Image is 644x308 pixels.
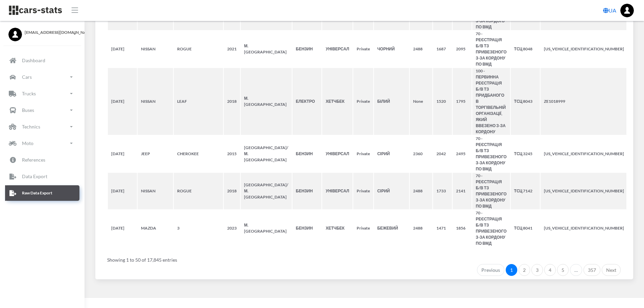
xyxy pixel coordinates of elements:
th: М.[GEOGRAPHIC_DATA] [241,210,292,246]
th: 1733 [433,173,452,209]
th: NISSAN [138,173,173,209]
th: 100 - ПЕРВИННА РЕЄСТРАЦIЯ Б/В ТЗ ПРИДБАНОГО В ТОРГІВЕЛЬНІЙ ОРГАНІЗАЦІЇ, ЯКИЙ ВВЕЗЕНО З-ЗА КОРДОНУ [472,68,510,135]
p: Technics [22,122,40,131]
th: LEAF [174,68,223,135]
th: БЕНЗИН [292,173,321,209]
a: Buses [5,102,79,118]
th: 2488 [410,31,432,67]
th: УНІВЕРСАЛ [322,31,352,67]
p: References [22,156,45,164]
th: М.[GEOGRAPHIC_DATA] [241,31,292,67]
th: [US_VEHICLE_IDENTIFICATION_NUMBER] [541,136,627,172]
th: 70 - РЕЄСТРАЦIЯ Б/В ТЗ ПРИВЕЗЕНОГО З-ЗА КОРДОНУ ПО ВМД [472,31,510,67]
th: 1471 [433,210,452,246]
th: 2018 [224,173,240,209]
a: References [5,152,79,168]
img: navbar brand [8,5,63,16]
th: MAZDA [138,210,173,246]
th: СІРИЙ [374,173,409,209]
th: NISSAN [138,68,173,135]
a: 2 [519,264,530,276]
a: Data Export [5,169,79,184]
a: 3 [531,264,543,276]
th: 1856 [453,210,472,246]
th: БІЛИЙ [374,68,409,135]
th: 2141 [453,173,472,209]
th: [DATE] [108,136,137,172]
a: Raw Data Export [5,185,79,201]
p: Raw Data Export [22,189,52,197]
th: БЕЖЕВИЙ [374,210,409,246]
th: ТСЦ 8041 [511,210,540,246]
th: [US_VEHICLE_IDENTIFICATION_NUMBER] [541,173,627,209]
th: 1687 [433,31,452,67]
th: 2360 [410,136,432,172]
th: 70 - РЕЄСТРАЦIЯ Б/В ТЗ ПРИВЕЗЕНОГО З-ЗА КОРДОНУ ПО ВМД [472,210,510,246]
th: БЕНЗИН [292,31,321,67]
th: 3 [174,210,223,246]
a: Technics [5,119,79,135]
th: 1520 [433,68,452,135]
th: [US_VEHICLE_IDENTIFICATION_NUMBER] [541,31,627,67]
th: 2042 [433,136,452,172]
th: Private [353,173,373,209]
span: [EMAIL_ADDRESS][DOMAIN_NAME] [25,29,76,35]
a: UA [600,4,619,17]
th: БЕНЗИН [292,136,321,172]
th: None [410,68,432,135]
a: Next [602,264,621,276]
th: Private [353,136,373,172]
a: Dashboard [5,53,79,68]
th: [US_VEHICLE_IDENTIFICATION_NUMBER] [541,210,627,246]
th: [DATE] [108,173,137,209]
a: Cars [5,69,79,85]
a: 4 [544,264,556,276]
th: ТСЦ 8048 [511,31,540,67]
th: 2495 [453,136,472,172]
th: 2095 [453,31,472,67]
th: УНІВЕРСАЛ [322,136,352,172]
th: ROGUE [174,31,223,67]
th: ХЕТЧБЕК [322,68,352,135]
th: ЧОРНИЙ [374,31,409,67]
th: CHEROKEE [174,136,223,172]
a: Trucks [5,86,79,101]
a: Moto [5,136,79,151]
th: ZE1018999 [541,68,627,135]
th: ТСЦ 3245 [511,136,540,172]
a: 5 [557,264,569,276]
th: [DATE] [108,68,137,135]
p: Dashboard [22,56,45,65]
th: 2018 [224,68,240,135]
th: 1795 [453,68,472,135]
th: [GEOGRAPHIC_DATA]/М.[GEOGRAPHIC_DATA] [241,173,292,209]
th: 2488 [410,210,432,246]
p: Data Export [22,172,47,181]
th: Private [353,68,373,135]
th: NISSAN [138,31,173,67]
th: 2015 [224,136,240,172]
a: 357 [583,264,600,276]
p: Buses [22,106,34,114]
a: 1 [506,264,517,276]
th: ROGUE [174,173,223,209]
th: СІРИЙ [374,136,409,172]
th: ТСЦ 8043 [511,68,540,135]
th: 2021 [224,31,240,67]
img: ... [620,4,634,17]
a: [EMAIL_ADDRESS][DOMAIN_NAME] [8,28,76,35]
p: Moto [22,139,33,147]
th: Private [353,210,373,246]
th: БЕНЗИН [292,210,321,246]
th: 70 - РЕЄСТРАЦIЯ Б/В ТЗ ПРИВЕЗЕНОГО З-ЗА КОРДОНУ ПО ВМД [472,173,510,209]
th: 2488 [410,173,432,209]
th: Private [353,31,373,67]
th: [DATE] [108,31,137,67]
th: 2023 [224,210,240,246]
div: Showing 1 to 50 of 17,845 entries [107,252,621,263]
th: [GEOGRAPHIC_DATA]/М.[GEOGRAPHIC_DATA] [241,136,292,172]
p: Cars [22,73,32,81]
th: 70 - РЕЄСТРАЦIЯ Б/В ТЗ ПРИВЕЗЕНОГО З-ЗА КОРДОНУ ПО ВМД [472,136,510,172]
th: ЕЛЕКТРО [292,68,321,135]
